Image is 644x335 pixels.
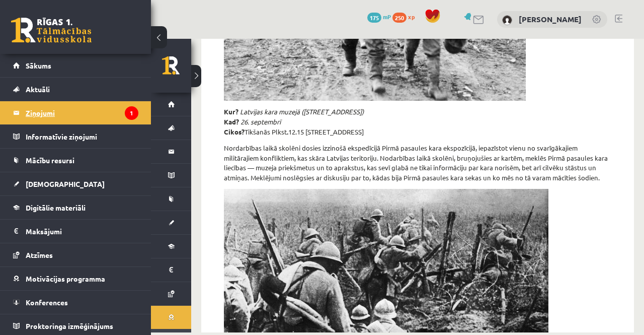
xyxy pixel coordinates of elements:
img: Elīna Freimane [502,15,512,25]
legend: Ziņojumi [26,101,138,124]
a: [DEMOGRAPHIC_DATA] [13,172,138,195]
strong: . [136,89,137,97]
a: [PERSON_NAME] [519,14,582,24]
span: 250 [392,13,407,23]
em: 26. septembrī [90,79,130,87]
a: Informatīvie ziņojumi [13,125,138,148]
a: 250 xp [392,13,420,21]
span: [DEMOGRAPHIC_DATA] [26,179,105,188]
a: Mācību resursi [13,149,138,172]
a: Maksājumi [13,220,138,243]
span: Konferences [26,298,68,307]
legend: Informatīvie ziņojumi [26,125,138,148]
i: 1 [125,106,138,120]
span: xp [408,13,415,21]
a: Rīgas 1. Tālmācības vidusskola [11,18,40,43]
span: Atzīmes [26,250,53,259]
strong: Cikos? [73,89,94,97]
p: Nordarbības laikā skolēni dosies izzinošā ekspedīcijā Pirmā pasaules kara ekspozīcijā, iepazīstot... [73,104,460,144]
a: Digitālie materiāli [13,196,138,219]
span: Aktuāli [26,85,50,94]
a: 175 mP [367,13,391,21]
a: Atzīmes [13,243,138,266]
span: Proktoringa izmēģinājums [26,321,113,330]
span: Sākums [26,61,51,70]
a: Ziņojumi1 [13,101,138,124]
a: Motivācijas programma [13,267,138,290]
span: mP [383,13,391,21]
span: Digitālie materiāli [26,203,86,212]
a: Rīgas 1. Tālmācības vidusskola [11,18,92,43]
span: Motivācijas programma [26,274,105,283]
a: Konferences [13,291,138,314]
legend: Maksājumi [26,220,138,243]
em: Latvijas kara muzejā ([STREET_ADDRESS]) [89,69,213,77]
strong: Kur? [73,69,88,77]
p: Tikšanās Plkst 12.15 [STREET_ADDRESS] [73,68,460,98]
span: 175 [367,13,381,23]
strong: Kad? [73,79,88,87]
a: Aktuāli [13,78,138,101]
span: Mācību resursi [26,156,74,165]
a: Sākums [13,54,138,77]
